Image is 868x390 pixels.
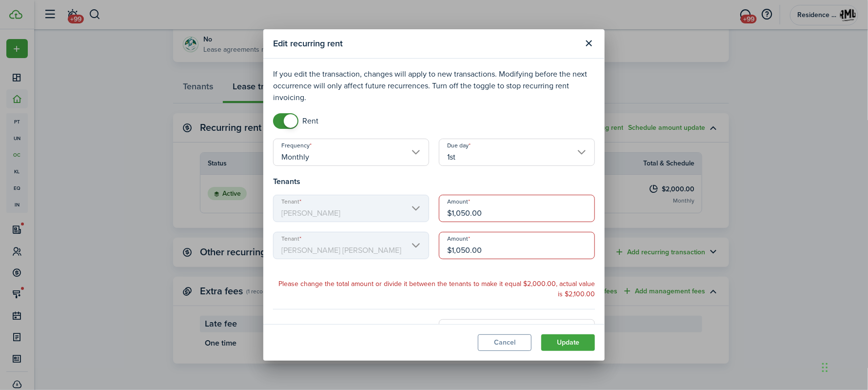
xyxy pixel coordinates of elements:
input: 0.00 [439,319,595,347]
button: Update [541,334,595,351]
modal-title: Edit recurring rent [273,34,578,53]
button: Cancel [478,334,532,351]
p: Please change the total amount or divide it between the tenants to make it equal $2,000.00, actua... [273,279,595,299]
input: 0.00 [439,195,595,222]
p: If you edit the transaction, changes will apply to new transactions. Modifying before the next oc... [273,68,595,103]
h4: Tenants [273,176,595,187]
input: 0.00 [439,232,595,259]
iframe: Chat Widget [819,343,868,390]
div: Drag [822,353,828,382]
button: Close modal [581,35,597,52]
